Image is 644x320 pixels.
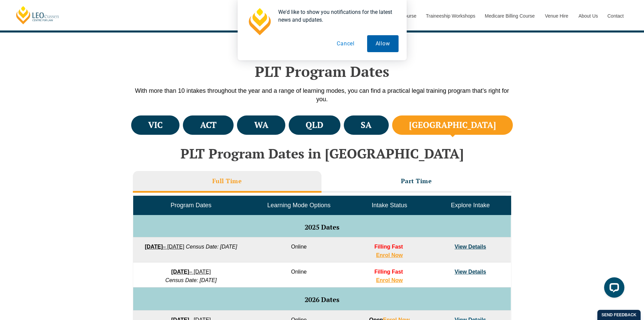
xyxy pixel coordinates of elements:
span: Intake Status [372,202,407,209]
h2: PLT Program Dates [129,63,515,80]
h3: Part Time [401,177,432,185]
span: Filling Fast [374,269,403,275]
em: Census Date: [DATE] [186,244,237,250]
h4: QLD [306,120,323,131]
span: 2026 Dates [305,295,339,304]
a: [DATE]– [DATE] [145,244,184,250]
h4: [GEOGRAPHIC_DATA] [409,120,496,131]
strong: [DATE] [145,244,163,250]
span: Filling Fast [374,244,403,250]
td: Online [249,237,349,262]
button: Allow [367,35,399,52]
strong: [DATE] [171,269,189,275]
span: Program Dates [170,202,211,209]
a: Enrol Now [376,252,403,258]
img: notification icon [246,8,273,35]
h2: PLT Program Dates in [GEOGRAPHIC_DATA] [129,146,515,161]
h3: Full Time [212,177,242,185]
span: 2025 Dates [305,222,339,232]
em: Census Date: [DATE] [165,277,217,283]
h4: WA [254,120,268,131]
a: View Details [455,269,486,275]
td: Online [249,262,349,287]
h4: VIC [148,120,163,131]
p: With more than 10 intakes throughout the year and a range of learning modes, you can find a pract... [129,87,515,104]
a: [DATE]– [DATE] [171,269,211,275]
a: Enrol Now [376,277,403,283]
iframe: LiveChat chat widget [599,275,627,303]
span: Learning Mode Options [267,202,331,209]
h4: SA [361,120,372,131]
button: Cancel [328,35,363,52]
div: We'd like to show you notifications for the latest news and updates. [273,8,399,24]
a: View Details [455,244,486,250]
span: Explore Intake [451,202,490,209]
h4: ACT [200,120,217,131]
